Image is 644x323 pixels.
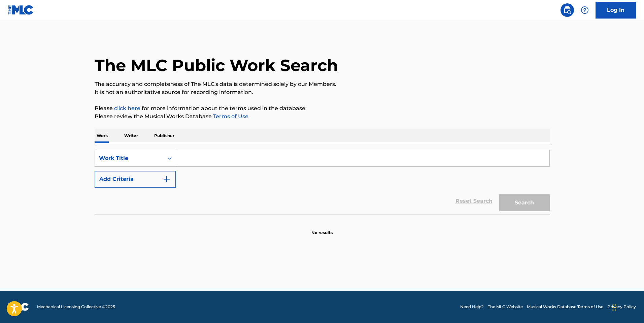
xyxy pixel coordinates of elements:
a: Terms of Use [212,113,248,120]
p: Please for more information about the terms used in the database. [95,104,550,112]
iframe: Chat Widget [610,291,644,323]
form: Search Form [95,150,550,215]
a: Public Search [561,3,574,17]
p: Publisher [152,129,176,143]
img: help [581,6,589,14]
a: Musical Works Database Terms of Use [527,304,603,310]
a: click here [114,105,140,111]
img: MLC Logo [8,5,34,15]
img: logo [8,303,29,311]
a: Need Help? [460,304,484,310]
p: No results [311,222,333,236]
div: Help [578,3,591,17]
button: Add Criteria [95,171,176,188]
img: 9d2ae6d4665cec9f34b9.svg [163,175,171,183]
div: Drag [612,297,616,318]
p: Please review the Musical Works Database [95,112,550,121]
p: Work [95,129,110,143]
img: search [563,6,571,14]
p: It is not an authoritative source for recording information. [95,88,550,96]
div: Work Title [99,154,160,162]
a: Privacy Policy [607,304,636,310]
span: Mechanical Licensing Collective © 2025 [37,304,115,310]
a: The MLC Website [488,304,523,310]
h1: The MLC Public Work Search [95,55,338,75]
a: Log In [596,2,636,19]
p: The accuracy and completeness of The MLC's data is determined solely by our Members. [95,80,550,88]
p: Writer [122,129,140,143]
